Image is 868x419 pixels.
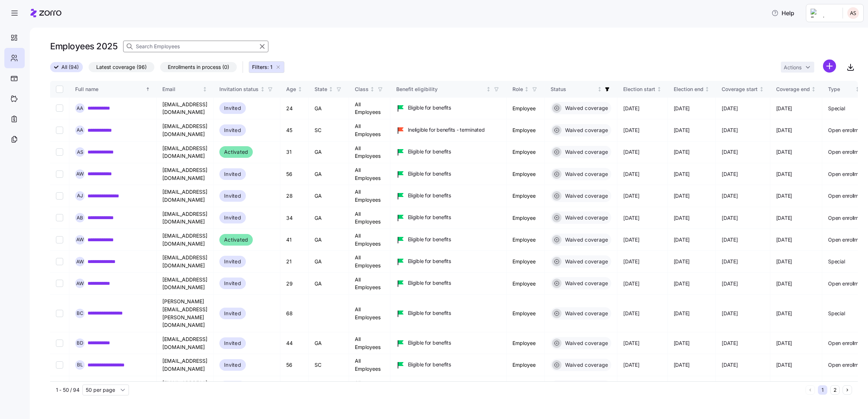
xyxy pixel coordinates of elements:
[563,236,608,243] span: Waived coverage
[623,127,639,134] span: [DATE]
[623,171,639,178] span: [DATE]
[349,273,390,295] td: All Employees
[355,85,369,93] div: Class
[309,229,349,251] td: GA
[224,126,241,135] span: Invited
[349,229,390,251] td: All Employees
[563,258,608,265] span: Waived coverage
[722,85,758,93] div: Coverage start
[828,214,866,222] span: Open enrollment
[349,207,390,229] td: All Employees
[280,354,309,376] td: 56
[674,148,690,156] span: [DATE]
[224,279,241,288] span: Invited
[674,258,690,265] span: [DATE]
[776,171,792,178] span: [DATE]
[157,141,214,163] td: [EMAIL_ADDRESS][DOMAIN_NAME]
[818,385,827,395] button: 1
[545,81,618,98] th: StatusNot sorted
[507,295,545,332] td: Employee
[563,340,608,347] span: Waived coverage
[280,163,309,185] td: 56
[315,85,327,93] div: State
[623,340,639,347] span: [DATE]
[157,119,214,141] td: [EMAIL_ADDRESS][DOMAIN_NAME]
[96,62,147,72] span: Latest coverage (96)
[349,81,390,98] th: ClassNot sorted
[722,280,738,287] span: [DATE]
[507,273,545,295] td: Employee
[309,354,349,376] td: SC
[771,9,794,17] span: Help
[507,141,545,163] td: Employee
[224,257,241,266] span: Invited
[722,127,738,134] span: [DATE]
[722,361,738,369] span: [DATE]
[623,105,639,112] span: [DATE]
[408,258,451,265] span: Eligible for benefits
[722,340,738,347] span: [DATE]
[280,141,309,163] td: 31
[674,105,690,112] span: [DATE]
[524,87,529,92] div: Not sorted
[309,376,349,398] td: SC
[56,310,63,317] input: Select record 10
[286,85,296,93] div: Age
[77,128,83,132] span: A A
[847,7,859,19] img: 9c19ce4635c6dd4ff600ad4722aa7a00
[260,87,265,92] div: Not sorted
[280,273,309,295] td: 29
[507,354,545,376] td: Employee
[280,185,309,207] td: 28
[563,310,608,317] span: Waived coverage
[843,385,852,395] button: Next page
[157,98,214,119] td: [EMAIL_ADDRESS][DOMAIN_NAME]
[623,214,639,222] span: [DATE]
[309,185,349,207] td: GA
[408,214,451,221] span: Eligible for benefits
[56,386,80,394] span: 1 - 50 / 94
[776,192,792,200] span: [DATE]
[722,214,738,222] span: [DATE]
[56,171,63,178] input: Select record 4
[551,85,596,93] div: Status
[828,148,866,156] span: Open enrollment
[811,87,816,92] div: Not sorted
[766,6,800,20] button: Help
[56,127,63,134] input: Select record 2
[328,87,333,92] div: Not sorted
[224,148,248,156] span: Activated
[563,280,608,287] span: Waived coverage
[157,163,214,185] td: [EMAIL_ADDRESS][DOMAIN_NAME]
[396,85,485,93] div: Benefit eligibility
[145,87,150,92] div: Sorted ascending
[309,81,349,98] th: StateNot sorted
[776,214,792,222] span: [DATE]
[828,127,866,134] span: Open enrollment
[349,98,390,119] td: All Employees
[759,87,764,92] div: Not sorted
[776,361,792,369] span: [DATE]
[349,295,390,332] td: All Employees
[157,251,214,272] td: [EMAIL_ADDRESS][DOMAIN_NAME]
[623,192,639,200] span: [DATE]
[224,213,241,222] span: Invited
[486,87,491,92] div: Not sorted
[61,62,79,72] span: All (94)
[563,171,608,178] span: Waived coverage
[722,310,738,317] span: [DATE]
[507,81,545,98] th: RoleNot sorted
[830,385,840,395] button: 2
[349,251,390,272] td: All Employees
[828,310,845,317] span: Special
[309,119,349,141] td: SC
[349,119,390,141] td: All Employees
[349,141,390,163] td: All Employees
[716,81,770,98] th: Coverage startNot sorted
[770,81,823,98] th: Coverage endNot sorted
[507,251,545,272] td: Employee
[722,171,738,178] span: [DATE]
[722,236,738,243] span: [DATE]
[722,148,738,156] span: [DATE]
[828,105,845,112] span: Special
